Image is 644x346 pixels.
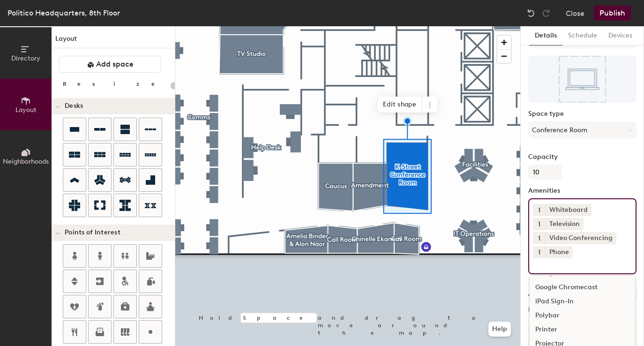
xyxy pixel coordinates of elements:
[538,219,540,229] span: 1
[603,26,638,45] button: Devices
[529,26,562,45] button: Details
[594,6,631,21] button: Publish
[52,34,175,48] h1: Layout
[377,97,422,113] span: Edit shape
[528,121,637,138] button: Conference Room
[545,232,616,244] div: Video Conferencing
[11,54,40,62] span: Directory
[528,56,637,103] img: The space named K-Street Conference Room
[96,60,134,69] span: Add space
[541,8,551,18] img: Redo
[533,204,545,216] button: 1
[65,102,83,110] span: Desks
[530,308,635,323] div: Polybar
[530,323,635,337] div: Printer
[3,158,49,165] span: Neighborhoods
[526,8,536,18] img: Undo
[545,204,592,216] div: Whiteboard
[528,153,637,161] label: Capacity
[528,187,637,195] label: Amenities
[530,294,635,308] div: iPad Sign-In
[533,232,545,244] button: 1
[533,246,545,258] button: 1
[530,280,635,294] div: Google Chromecast
[528,306,637,314] label: Notes
[7,7,120,19] div: Politico Headquarters, 8th Floor
[528,110,637,118] label: Space type
[545,246,573,258] div: Phone
[528,290,562,298] label: Accessible
[488,322,511,337] button: Help
[538,205,540,215] span: 1
[538,248,540,257] span: 1
[63,80,166,88] div: Resize
[59,56,161,73] button: Add space
[15,106,37,114] span: Layout
[538,233,540,243] span: 1
[545,218,584,230] div: Television
[562,26,603,45] button: Schedule
[65,229,120,236] span: Points of Interest
[566,6,584,21] button: Close
[533,218,545,230] button: 1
